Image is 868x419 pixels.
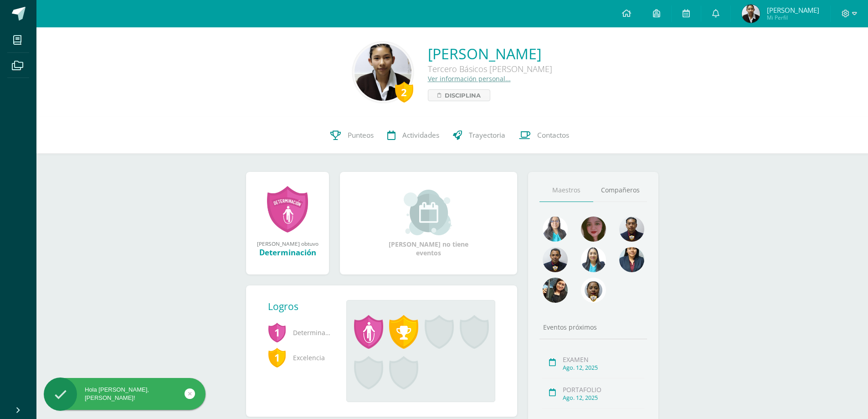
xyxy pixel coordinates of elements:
div: Ago. 12, 2025 [563,394,644,402]
a: [PERSON_NAME] [428,44,552,63]
img: 73802ff053b96be4d416064cb46eb66b.png [543,278,568,303]
span: Actividades [402,130,439,140]
span: Punteos [348,130,374,140]
div: Tercero Básicos [PERSON_NAME] [428,63,552,74]
a: Maestros [539,179,593,202]
img: 39d12c75fc7c08c1d8db18f8fb38dc3f.png [581,278,606,303]
div: [PERSON_NAME] no tiene eventos [383,190,474,257]
span: 1 [268,347,286,368]
a: Punteos [324,117,380,154]
img: ce48fdecffa589a24be67930df168508.png [543,217,568,242]
img: 82d5c3eb7b9d0c31916ac3afdee87cd3.png [543,247,568,272]
div: [PERSON_NAME] obtuvo [255,240,320,247]
a: Ver información personal... [428,74,511,83]
a: Actividades [380,117,446,154]
img: 25012f6c6c59bf9c1aeaa493766c196a.png [619,247,644,272]
div: Ago. 12, 2025 [563,364,644,372]
span: Excelencia [268,345,332,370]
span: [PERSON_NAME] [767,5,819,15]
div: PORTAFOLIO [563,385,644,394]
img: 9fe0fd17307f8b952d7b109f04598178.png [581,247,606,272]
span: Determinación [268,320,332,345]
img: 76e40354e9c498dffe855eee51dfc475.png [619,217,644,242]
span: Contactos [537,130,569,140]
img: dbd96a2ba9ea15004af00e78bfbe6cb0.png [742,5,760,23]
a: Disciplina [428,89,490,101]
span: 1 [268,322,286,343]
div: EXAMEN [563,355,644,364]
div: Hola [PERSON_NAME], [PERSON_NAME]! [44,386,205,402]
img: 3ecb261e9bb3c6607030c2cc1e20210f.png [354,44,411,101]
span: Mi Perfil [767,14,819,21]
div: Logros [268,300,339,313]
img: event_small.png [404,190,453,235]
div: Eventos próximos [539,323,647,331]
a: Compañeros [593,179,647,202]
a: Contactos [512,117,576,154]
div: 2 [395,82,413,103]
span: Disciplina [445,90,481,101]
img: 775caf7197dc2b63b976a94a710c5fee.png [581,217,606,242]
a: Trayectoria [446,117,512,154]
span: Trayectoria [469,130,505,140]
div: Determinación [255,247,320,258]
